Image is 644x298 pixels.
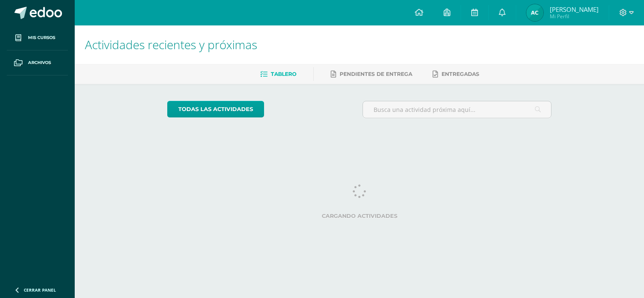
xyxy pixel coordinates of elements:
input: Busca una actividad próxima aquí... [363,101,551,118]
span: Cerrar panel [24,287,56,293]
span: Pendientes de entrega [340,71,412,77]
a: Tablero [260,67,296,81]
span: Mis cursos [28,34,55,41]
span: Archivos [28,59,51,66]
a: Mis cursos [7,25,68,50]
span: Tablero [271,71,296,77]
a: Entregadas [433,67,479,81]
span: [PERSON_NAME] [550,5,599,14]
span: Actividades recientes y próximas [85,36,257,53]
img: dca7bf62d53675bcd885db78449533ef.png [526,4,543,21]
a: todas las Actividades [167,101,264,117]
label: Cargando actividades [167,213,551,219]
span: Entregadas [442,71,479,77]
a: Archivos [7,50,68,75]
a: Pendientes de entrega [331,67,412,81]
span: Mi Perfil [550,13,599,20]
